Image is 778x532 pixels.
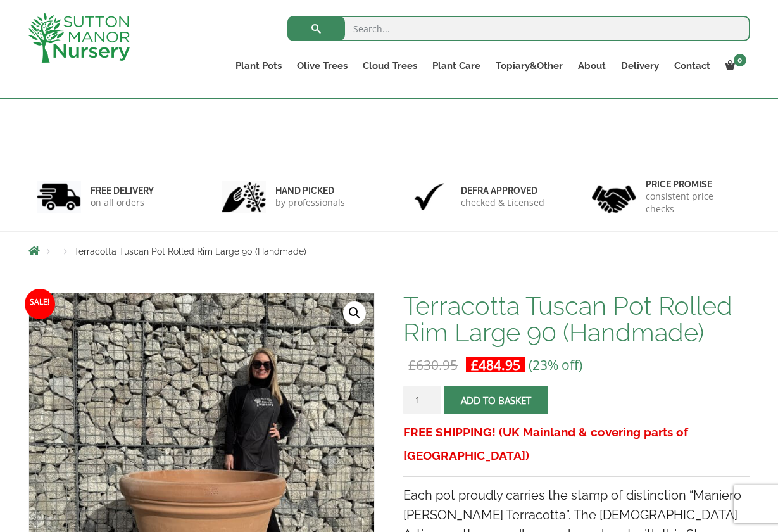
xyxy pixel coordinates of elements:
img: logo [28,13,130,63]
a: View full-screen image gallery [343,301,366,324]
span: Sale! [25,289,55,319]
a: Cloud Trees [355,57,425,75]
a: Plant Care [425,57,488,75]
p: on all orders [91,196,154,209]
a: Topiary&Other [488,57,570,75]
h6: Price promise [646,179,742,190]
img: 3.jpg [407,180,451,213]
a: Delivery [613,57,667,75]
bdi: 630.95 [408,356,458,374]
h1: Terracotta Tuscan Pot Rolled Rim Large 90 (Handmade) [403,293,750,346]
a: Olive Trees [289,57,355,75]
span: 0 [734,54,746,66]
span: £ [471,356,479,374]
a: 0 [718,57,750,75]
p: by professionals [275,196,345,209]
img: 1.jpg [37,180,81,213]
bdi: 484.95 [471,356,520,374]
img: 2.jpg [222,180,266,213]
p: consistent price checks [646,190,742,215]
span: £ [408,356,416,374]
button: Add to basket [444,386,548,414]
p: checked & Licensed [461,196,544,209]
a: About [570,57,613,75]
h3: FREE SHIPPING! (UK Mainland & covering parts of [GEOGRAPHIC_DATA]) [403,421,750,467]
input: Search... [287,16,750,41]
h6: Defra approved [461,185,544,196]
h6: FREE DELIVERY [91,185,154,196]
input: Product quantity [403,386,441,414]
a: Contact [667,57,718,75]
h6: hand picked [275,185,345,196]
nav: Breadcrumbs [28,246,750,256]
span: (23% off) [529,356,582,374]
img: 4.jpg [592,177,636,216]
a: Plant Pots [228,57,289,75]
span: Terracotta Tuscan Pot Rolled Rim Large 90 (Handmade) [74,246,306,256]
